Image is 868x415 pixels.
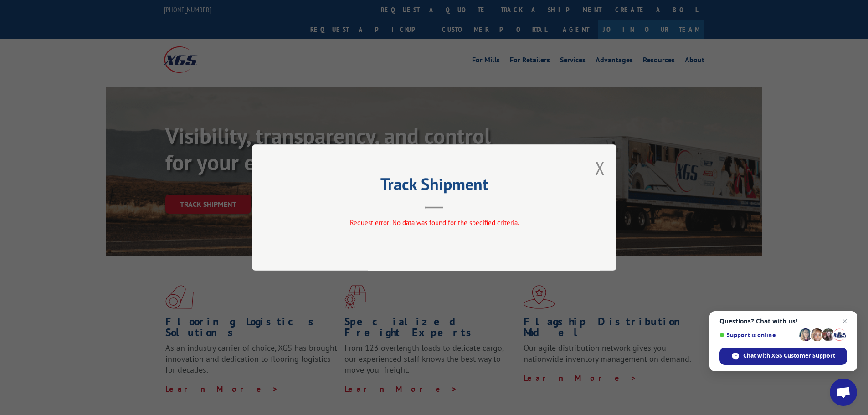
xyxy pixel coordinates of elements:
div: Open chat [830,379,857,406]
div: Chat with XGS Customer Support [719,348,847,365]
span: Close chat [839,316,850,327]
span: Questions? Chat with us! [719,318,847,325]
button: Close modal [595,156,605,180]
span: Request error: No data was found for the specified criteria. [349,218,519,227]
span: Support is online [719,332,796,338]
h2: Track Shipment [298,178,571,195]
span: Chat with XGS Customer Support [743,352,835,360]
